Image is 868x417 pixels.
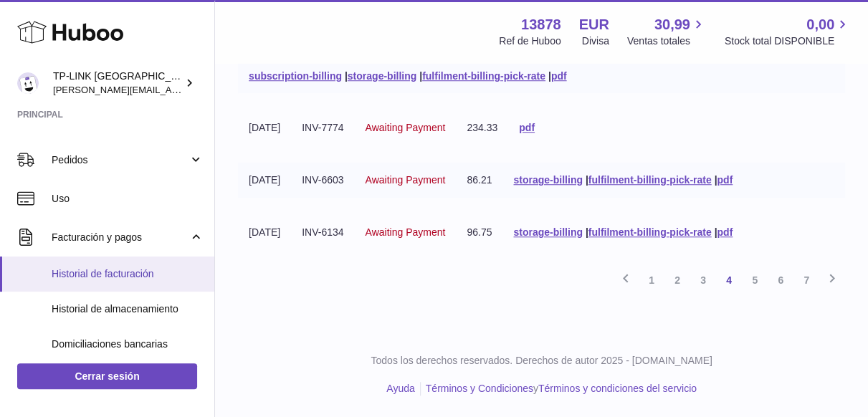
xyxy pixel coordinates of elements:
[588,174,712,186] a: fulfilment-billing-pick-rate
[725,34,851,48] span: Stock total DISPONIBLE
[52,267,204,281] span: Historial de facturación
[365,122,445,133] span: Awaiting Payment
[426,383,533,394] a: Términos y Condiciones
[582,34,609,48] div: Divisa
[579,15,609,34] strong: EUR
[806,15,834,34] span: 0,00
[717,226,733,238] a: pdf
[52,153,189,167] span: Pedidos
[226,354,857,368] p: Todos los derechos reservados. Derechos de autor 2025 - [DOMAIN_NAME]
[586,226,588,238] span: |
[422,70,545,82] a: fulfilment-billing-pick-rate
[348,70,416,82] a: storage-billing
[654,15,690,34] span: 30,99
[664,267,690,293] a: 2
[238,215,291,250] td: [DATE]
[499,34,561,48] div: Ref de Huboo
[52,231,189,244] span: Facturación y pagos
[627,15,707,48] a: 30,99 Ventas totales
[521,15,561,34] strong: 13878
[588,226,712,238] a: fulfilment-billing-pick-rate
[725,15,851,48] a: 0,00 Stock total DISPONIBLE
[249,70,342,82] a: subscription-billing
[456,215,502,250] td: 96.75
[52,337,204,351] span: Domiciliaciones bancarias
[386,383,414,394] a: Ayuda
[714,226,717,238] span: |
[345,70,348,82] span: |
[639,267,664,293] a: 1
[513,226,582,238] a: storage-billing
[513,174,582,186] a: storage-billing
[53,84,287,95] span: [PERSON_NAME][EMAIL_ADDRESS][DOMAIN_NAME]
[421,382,697,396] li: y
[17,72,39,94] img: celia.yan@tp-link.com
[238,110,291,145] td: [DATE]
[768,267,793,293] a: 6
[717,174,733,186] a: pdf
[238,163,291,198] td: [DATE]
[793,267,819,293] a: 7
[291,163,354,198] td: INV-6603
[17,363,197,389] a: Cerrar sesión
[627,34,707,48] span: Ventas totales
[586,174,588,186] span: |
[53,69,182,97] div: TP-LINK [GEOGRAPHIC_DATA], SOCIEDAD LIMITADA
[742,267,768,293] a: 5
[365,226,445,238] span: Awaiting Payment
[714,174,717,186] span: |
[291,110,354,145] td: INV-7774
[456,110,508,145] td: 234.33
[52,192,204,206] span: Uso
[456,163,502,198] td: 86.21
[519,122,535,133] a: pdf
[538,383,697,394] a: Términos y condiciones del servicio
[690,267,716,293] a: 3
[548,70,551,82] span: |
[419,70,422,82] span: |
[365,174,445,186] span: Awaiting Payment
[52,302,204,316] span: Historial de almacenamiento
[716,267,742,293] a: 4
[551,70,567,82] a: pdf
[291,215,354,250] td: INV-6134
